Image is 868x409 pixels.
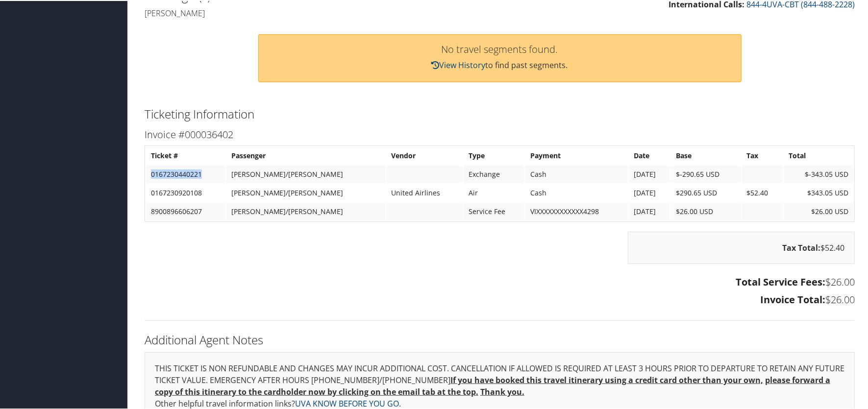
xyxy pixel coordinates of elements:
[784,202,853,219] td: $26.00 USD
[145,331,855,347] h2: Additional Agent Notes
[525,165,628,182] td: Cash
[525,202,628,219] td: VIXXXXXXXXXXXX4298
[671,183,741,201] td: $290.65 USD
[226,183,385,201] td: [PERSON_NAME]/[PERSON_NAME]
[671,146,741,164] th: Base
[736,274,825,288] strong: Total Service Fees:
[784,165,853,182] td: $-343.05 USD
[386,183,463,201] td: United Airlines
[226,146,385,164] th: Passenger
[782,241,820,252] strong: Tax Total:
[742,183,783,201] td: $52.40
[760,292,825,305] strong: Invoice Total:
[629,183,670,201] td: [DATE]
[145,105,855,121] h2: Ticketing Information
[464,183,524,201] td: Air
[269,58,731,71] p: to find past segments.
[226,165,385,182] td: [PERSON_NAME]/[PERSON_NAME]
[432,59,486,70] a: View History
[525,183,628,201] td: Cash
[386,146,463,164] th: Vendor
[742,146,783,164] th: Tax
[480,385,524,396] u: Thank you.
[784,146,853,164] th: Total
[145,7,493,18] h4: [PERSON_NAME]
[146,202,225,219] td: 8900896606207
[464,202,524,219] td: Service Fee
[155,374,830,396] u: please forward a copy of this itinerary to the cardholder now by clicking on the email tab at the...
[525,146,628,164] th: Payment
[464,146,524,164] th: Type
[146,165,225,182] td: 0167230440221
[226,202,385,219] td: [PERSON_NAME]/[PERSON_NAME]
[145,274,855,288] h3: $26.00
[295,397,399,408] a: UVA KNOW BEFORE YOU GO
[671,165,741,182] td: $-290.65 USD
[269,44,731,53] h3: No travel segments found.
[629,165,670,182] td: [DATE]
[628,231,855,263] div: $52.40
[146,146,225,164] th: Ticket #
[629,146,670,164] th: Date
[784,183,853,201] td: $343.05 USD
[464,165,524,182] td: Exchange
[145,127,855,141] h3: Invoice #000036402
[629,202,670,219] td: [DATE]
[145,292,855,306] h3: $26.00
[146,183,225,201] td: 0167230920108
[671,202,741,219] td: $26.00 USD
[450,374,763,385] u: If you have booked this travel itinerary using a credit card other than your own,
